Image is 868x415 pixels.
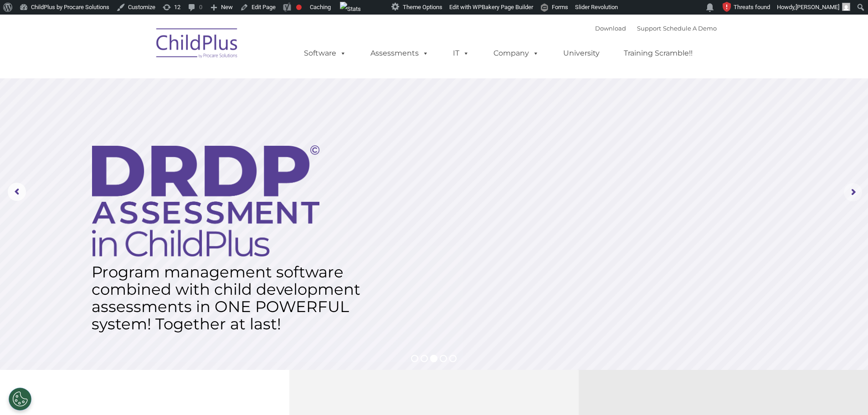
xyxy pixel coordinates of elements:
span: Last name [127,60,154,67]
rs-layer: Program management software combined with child development assessments in ONE POWERFUL system! T... [92,263,370,333]
iframe: Chat Widget [719,317,868,415]
a: IT [444,44,478,62]
span: Slider Revolution [575,4,618,10]
a: Software [295,44,355,62]
img: Views over 48 hours. Click for more Jetpack Stats. [340,2,361,16]
img: DRDP Assessment in ChildPlus [92,145,319,256]
a: Download [595,25,626,32]
div: Needs improvement [296,5,302,10]
img: ChildPlus by Procare Solutions [152,22,243,67]
span: [PERSON_NAME] [796,4,839,10]
font: | [595,25,717,32]
button: Cookies Settings [9,388,31,410]
a: Support [637,25,661,32]
a: Training Scramble!! [615,44,702,62]
a: Assessments [361,44,438,62]
a: Company [484,44,548,62]
a: University [554,44,609,62]
span: Phone number [127,97,165,104]
a: Schedule A Demo [663,25,717,32]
